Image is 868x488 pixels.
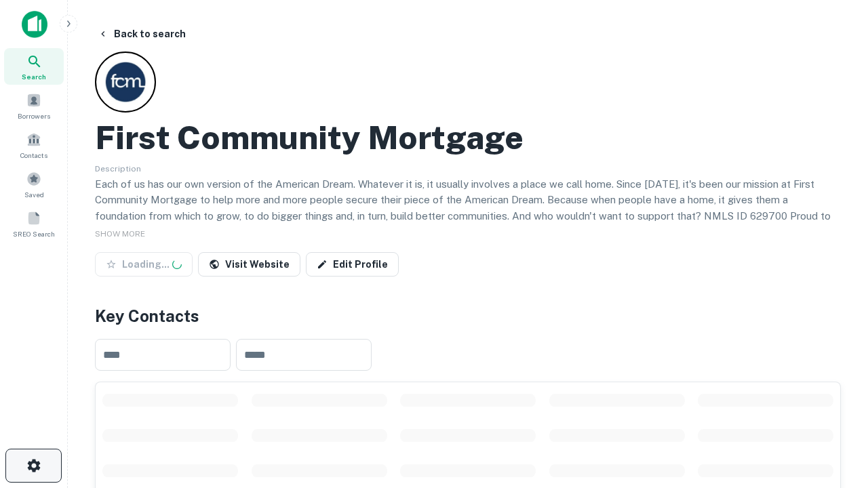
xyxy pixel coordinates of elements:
p: Each of us has our own version of the American Dream. Whatever it is, it usually involves a place... [95,176,841,240]
a: SREO Search [4,205,64,242]
img: capitalize-icon.png [22,11,47,38]
span: Search [22,71,46,82]
h2: First Community Mortgage [95,118,524,157]
a: Borrowers [4,87,64,124]
a: Search [4,48,64,85]
span: Saved [24,189,44,200]
span: SREO Search [13,228,55,239]
button: Back to search [92,22,191,46]
a: Saved [4,166,64,203]
h4: Key Contacts [95,304,841,328]
span: Borrowers [18,110,50,121]
iframe: Chat Widget [800,336,868,401]
a: Visit Website [198,252,300,277]
span: Contacts [20,150,47,161]
a: Contacts [4,127,64,163]
span: SHOW MORE [95,229,145,239]
span: Description [95,164,141,174]
a: Edit Profile [306,252,399,277]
